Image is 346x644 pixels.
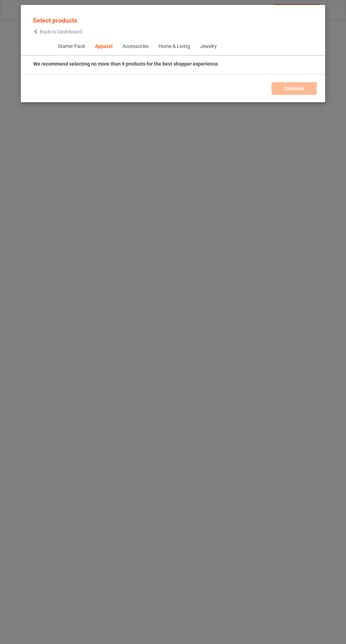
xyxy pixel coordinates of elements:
[158,43,190,50] div: Home & Living
[33,61,219,67] strong: We recommend selecting no more than 9 products for the best shopper experience.
[53,38,90,55] span: Starter Pack
[33,17,77,24] span: Select products
[199,43,216,50] div: Jewelry
[40,29,82,35] span: Back to Dashboard
[122,43,148,50] div: Accessories
[95,43,112,50] div: Apparel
